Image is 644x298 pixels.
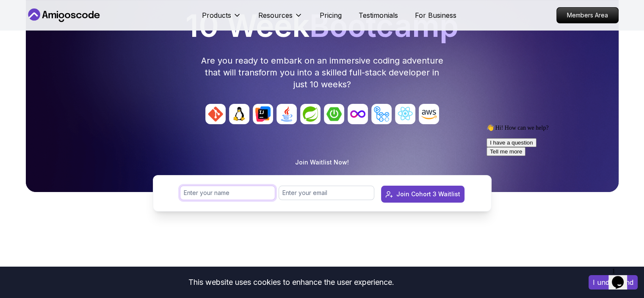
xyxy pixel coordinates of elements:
[202,10,231,20] p: Products
[258,10,303,27] button: Resources
[3,26,42,35] button: Tell me more
[324,104,344,124] img: avatar_5
[279,186,374,200] input: Enter your email
[396,190,460,198] div: Join Cohort 3 Waitlist
[589,275,638,290] button: Accept cookies
[395,104,415,124] img: avatar_8
[253,104,273,124] img: avatar_2
[381,186,464,203] button: Join Cohort 3 Waitlist
[276,104,297,124] img: avatar_3
[300,104,321,124] img: avatar_4
[483,121,636,260] iframe: chat widget
[415,10,456,20] a: For Business
[320,10,342,20] a: Pricing
[29,11,615,41] h1: 10 Week
[295,158,349,167] p: Join Waitlist Now!
[371,104,392,124] img: avatar_7
[6,273,576,292] div: This website uses cookies to enhance the user experience.
[557,8,618,23] p: Members Area
[359,10,398,20] a: Testimonials
[258,10,293,20] p: Resources
[3,17,53,26] button: I have a question
[348,104,368,124] img: avatar_6
[180,186,276,200] input: Enter your name
[556,7,619,23] a: Members Area
[3,4,65,10] span: 👋 Hi! How can we help?
[419,104,439,124] img: avatar_9
[205,104,226,124] img: avatar_0
[202,10,241,27] button: Products
[200,55,444,90] p: Are you ready to embark on an immersive coding adventure that will transform you into a skilled f...
[3,3,156,35] div: 👋 Hi! How can we help?I have a questionTell me more
[229,104,249,124] img: avatar_1
[608,264,636,290] iframe: chat widget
